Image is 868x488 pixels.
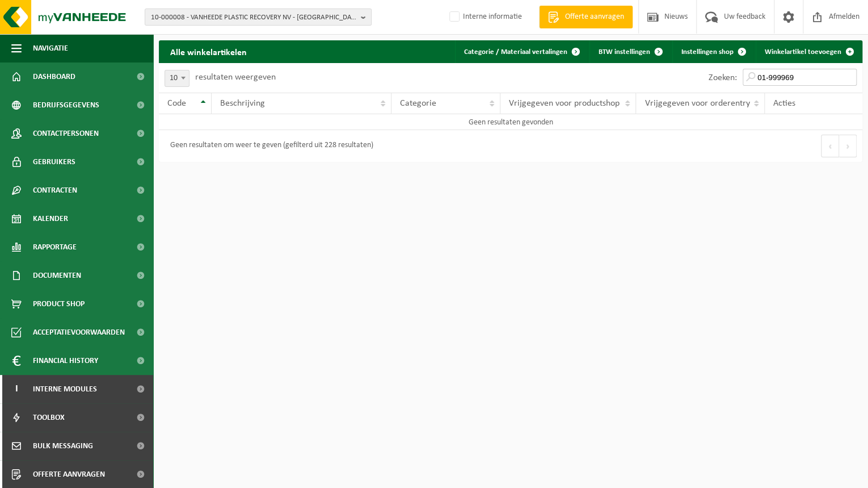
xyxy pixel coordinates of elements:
button: Next [839,135,857,157]
a: BTW instellingen [589,40,670,63]
span: 10-000008 - VANHEEDE PLASTIC RECOVERY NV - [GEOGRAPHIC_DATA] [151,9,356,26]
a: Instellingen shop [672,40,753,63]
button: 10-000008 - VANHEEDE PLASTIC RECOVERY NV - [GEOGRAPHIC_DATA] [145,9,372,26]
label: Zoeken: [709,73,737,82]
span: Rapportage [33,233,77,261]
span: Categorie [400,99,436,108]
a: Offerte aanvragen [539,6,633,28]
span: I [11,375,22,403]
span: Contactpersonen [33,119,99,148]
span: 10 [165,70,189,86]
label: resultaten weergeven [195,73,276,82]
span: Beschrijving [220,99,265,108]
span: Toolbox [33,403,65,432]
a: Winkelartikel toevoegen [756,40,861,63]
span: Acties [773,99,795,108]
span: Acceptatievoorwaarden [33,318,125,347]
td: Geen resultaten gevonden [159,114,862,130]
h2: Alle winkelartikelen [159,40,258,62]
span: Bulk Messaging [33,432,93,460]
span: Offerte aanvragen [562,11,627,23]
span: Gebruikers [33,148,75,176]
span: Product Shop [33,290,85,318]
span: Interne modules [33,375,97,403]
span: Contracten [33,176,77,205]
span: Financial History [33,347,98,375]
span: Dashboard [33,62,75,91]
span: Bedrijfsgegevens [33,91,99,119]
a: Categorie / Materiaal vertalingen [455,40,587,63]
span: Kalender [33,205,68,233]
div: Geen resultaten om weer te geven (gefilterd uit 228 resultaten) [165,136,373,156]
span: Code [167,99,186,108]
button: Previous [821,135,839,157]
span: 10 [165,70,189,87]
span: Vrijgegeven voor productshop [509,99,620,108]
label: Interne informatie [447,9,522,26]
span: Vrijgegeven voor orderentry [644,99,749,108]
span: Documenten [33,261,81,290]
span: Navigatie [33,34,68,62]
